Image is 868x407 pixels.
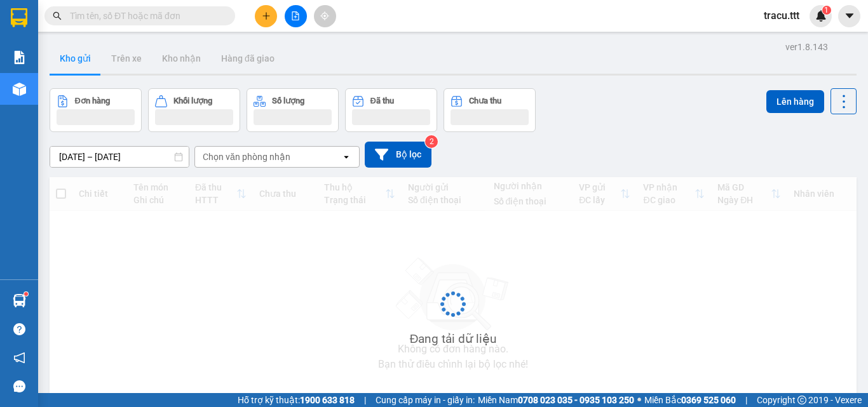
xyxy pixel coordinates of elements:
button: Kho gửi [50,43,101,74]
button: Bộ lọc [365,142,431,168]
div: ver 1.8.143 [785,40,828,54]
div: Đang tải dữ liệu [410,330,497,349]
img: logo-vxr [11,8,27,27]
button: Lên hàng [766,90,824,113]
span: Miền Bắc [644,393,736,407]
span: | [364,393,366,407]
sup: 2 [425,135,438,148]
sup: 1 [822,6,831,15]
span: Hỗ trợ kỹ thuật: [238,393,355,407]
button: Trên xe [101,43,152,74]
button: Hàng đã giao [211,43,285,74]
span: Miền Nam [478,393,634,407]
button: plus [255,5,277,27]
sup: 1 [24,292,28,296]
span: | [745,393,747,407]
img: warehouse-icon [13,294,26,307]
span: 1 [824,6,829,15]
span: plus [262,11,271,20]
span: Cung cấp máy in - giấy in: [376,393,475,407]
img: solution-icon [13,51,26,64]
strong: 0369 525 060 [681,395,736,405]
button: Khối lượng [148,88,240,132]
div: Số lượng [272,97,304,105]
div: Đã thu [370,97,394,105]
button: Chưa thu [444,88,536,132]
input: Tìm tên, số ĐT hoặc mã đơn [70,9,220,23]
span: notification [13,352,25,364]
img: icon-new-feature [815,10,827,22]
button: file-add [285,5,307,27]
button: aim [314,5,336,27]
strong: 1900 633 818 [300,395,355,405]
div: Chưa thu [469,97,501,105]
span: aim [320,11,329,20]
button: Kho nhận [152,43,211,74]
button: Đơn hàng [50,88,142,132]
span: tracu.ttt [754,8,810,23]
img: warehouse-icon [13,83,26,96]
input: Select a date range. [50,147,189,167]
span: question-circle [13,323,25,335]
span: file-add [291,11,300,20]
svg: open [341,152,351,162]
span: search [53,11,62,20]
button: caret-down [838,5,860,27]
span: message [13,380,25,392]
span: caret-down [844,10,855,22]
strong: 0708 023 035 - 0935 103 250 [518,395,634,405]
button: Số lượng [247,88,339,132]
span: ⚪️ [637,397,641,403]
div: Đơn hàng [75,97,110,105]
div: Chọn văn phòng nhận [203,150,290,163]
div: Khối lượng [173,97,212,105]
span: copyright [797,396,806,404]
button: Đã thu [345,88,437,132]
